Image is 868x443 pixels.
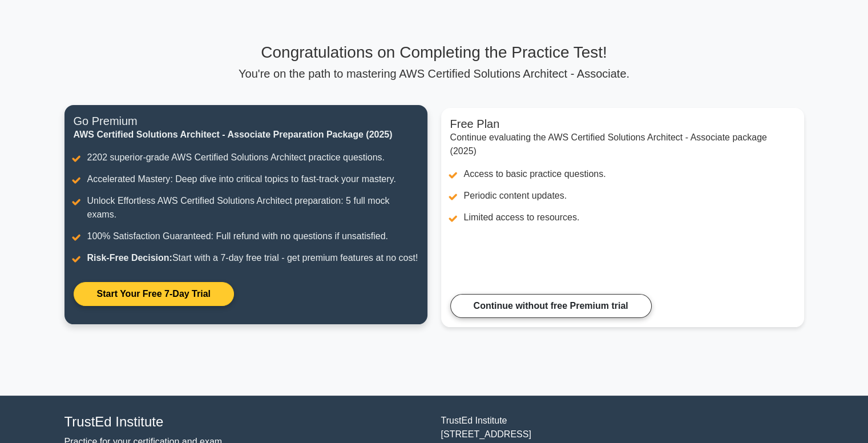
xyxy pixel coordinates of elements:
[450,294,652,318] a: Continue without free Premium trial
[74,282,234,306] a: Start Your Free 7-Day Trial
[64,67,804,80] p: You're on the path to mastering AWS Certified Solutions Architect - Associate.
[64,43,804,62] h3: Congratulations on Completing the Practice Test!
[64,414,427,430] h4: TrustEd Institute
